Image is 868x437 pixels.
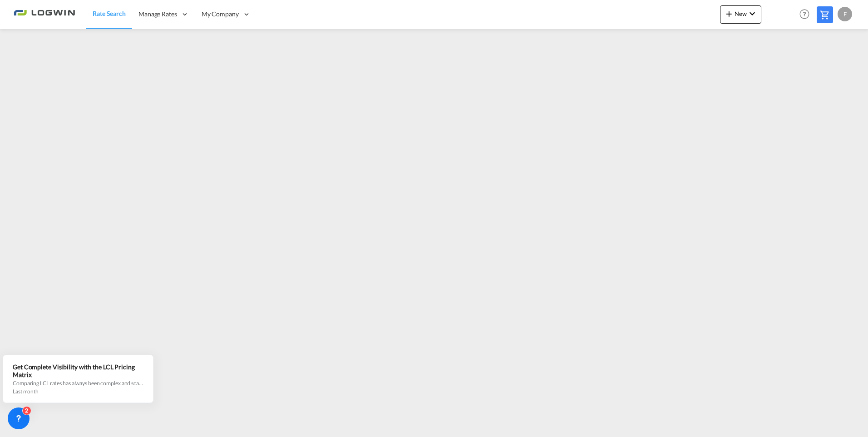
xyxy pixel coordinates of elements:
[720,5,761,24] button: icon-plus 400-fgNewicon-chevron-down
[93,10,126,17] span: Rate Search
[14,4,75,25] img: 2761ae10d95411efa20a1f5e0282d2d7.png
[724,10,758,17] span: New
[838,7,852,21] div: F
[724,8,735,19] md-icon: icon-plus 400-fg
[797,6,817,23] div: Help
[138,10,177,19] span: Manage Rates
[202,10,239,19] span: My Company
[747,8,758,19] md-icon: icon-chevron-down
[797,6,812,22] span: Help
